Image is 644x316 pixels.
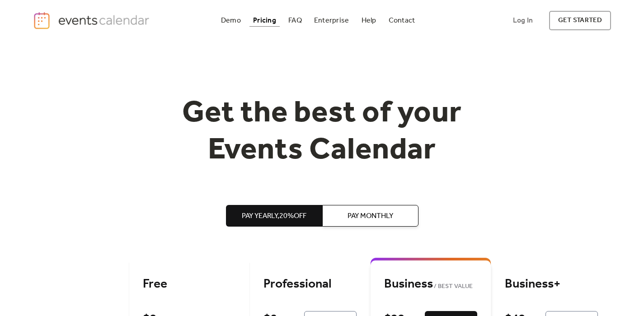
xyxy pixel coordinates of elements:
a: Contact [385,14,419,27]
div: Business [384,276,477,292]
div: Business+ [505,276,598,292]
div: Enterprise [314,18,349,23]
a: Demo [217,14,244,27]
div: Professional [263,276,357,292]
a: Help [358,14,380,27]
div: Free [143,276,236,292]
h1: Get the best of your Events Calendar [149,95,496,169]
div: Demo [221,18,241,23]
button: Pay Yearly,20%off [226,205,322,227]
div: Help [362,18,376,23]
div: Contact [389,18,415,23]
a: home [33,11,152,30]
button: Pay Monthly [322,205,418,227]
span: BEST VALUE [433,281,473,292]
a: Log In [504,11,542,30]
div: Pricing [253,18,276,23]
span: Pay Yearly, 20% off [242,211,306,222]
a: FAQ [285,14,306,27]
a: Enterprise [310,14,353,27]
a: get started [549,11,611,30]
div: FAQ [288,18,302,23]
a: Pricing [249,14,280,27]
span: Pay Monthly [348,211,393,222]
